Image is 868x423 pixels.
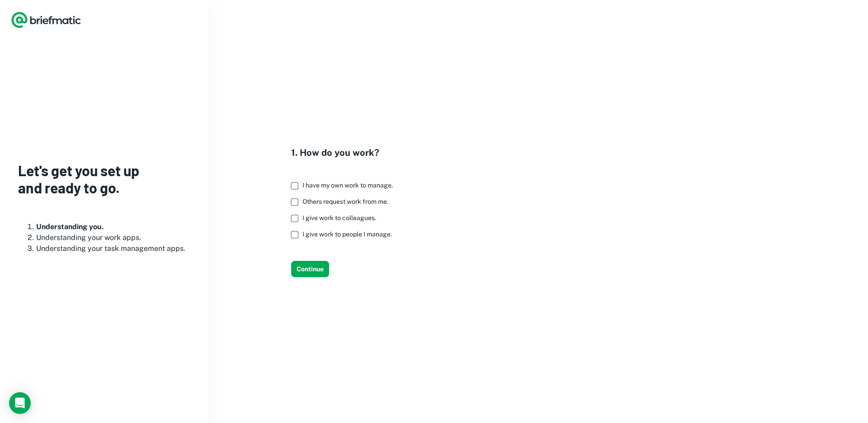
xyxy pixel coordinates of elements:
[302,231,392,238] span: I give work to people I manage.
[9,392,31,414] div: Load Chat
[11,11,81,29] a: Logo
[302,182,393,189] span: I have my own work to manage.
[291,261,329,277] button: Continue
[36,232,190,243] li: Understanding your work apps.
[291,146,400,159] h4: 1. How do you work?
[36,222,104,231] b: Understanding you.
[36,243,190,254] li: Understanding your task management apps.
[302,214,376,221] span: I give work to colleagues.
[18,162,190,197] h3: Let's get you set up and ready to go.
[302,198,388,205] span: Others request work from me.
